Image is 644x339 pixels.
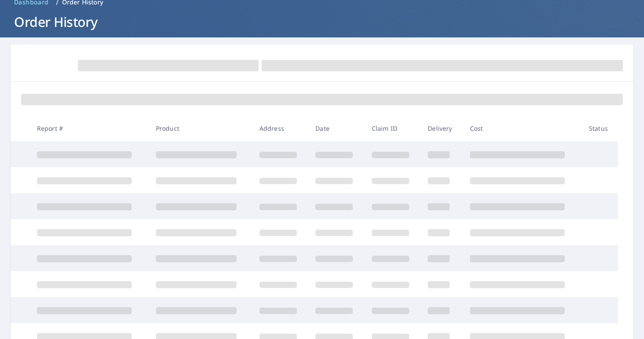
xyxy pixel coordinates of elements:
[252,115,308,141] th: Address
[308,115,364,141] th: Date
[11,13,633,31] h1: Order History
[421,115,463,141] th: Delivery
[30,115,149,141] th: Report #
[463,115,582,141] th: Cost
[149,115,252,141] th: Product
[582,115,618,141] th: Status
[365,115,421,141] th: Claim ID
